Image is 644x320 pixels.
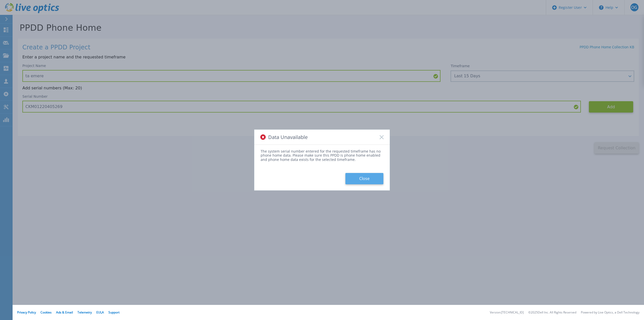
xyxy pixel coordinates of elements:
span: Data Unavailable [268,134,308,140]
a: EULA [96,310,104,314]
a: Telemetry [77,310,92,314]
a: Cookies [41,310,52,314]
a: Support [108,310,119,314]
a: Privacy Policy [17,310,36,314]
li: Version: [TECHNICAL_ID] [490,311,524,314]
li: © 2025 Dell Inc. All Rights Reserved [528,311,576,314]
a: Ads & Email [56,310,73,314]
li: Powered by Live Optics, a Dell Technology [581,311,639,314]
button: Close [345,173,383,184]
div: The system serial number entered for the requested timeframe has no phone home data. Please make ... [261,149,383,161]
